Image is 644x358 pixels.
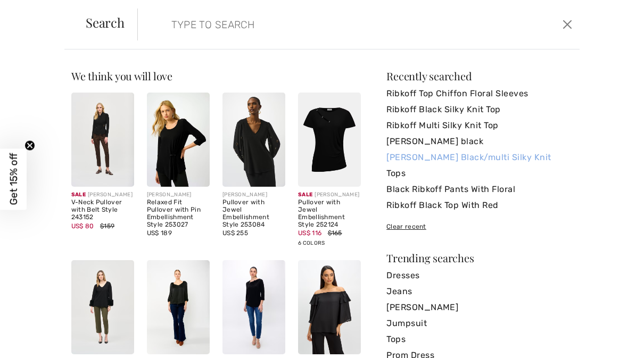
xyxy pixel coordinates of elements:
[298,191,361,199] div: [PERSON_NAME]
[386,315,573,331] a: Jumpsuit
[386,134,573,149] a: [PERSON_NAME] black
[222,199,285,228] div: Pullover with Jewel Embellishment Style 253084
[222,260,285,354] img: Cowl Neck Pullover with Ring Style 241241. Black
[71,192,86,198] span: Sale
[386,86,573,102] a: Ribkoff Top Chiffon Floral Sleeves
[386,299,573,315] a: [PERSON_NAME]
[71,260,134,354] img: V-neck Pullover with Fur Cuffs Style 243955. Black
[298,240,325,246] span: 6 Colors
[24,140,35,151] button: Close teaser
[386,165,573,181] a: Tops
[386,253,573,263] div: Trending searches
[71,199,134,221] div: V-Neck Pullover with Belt Style 243152
[222,191,285,199] div: [PERSON_NAME]
[560,16,575,33] button: Close
[222,93,285,187] img: Pullover with Jewel Embellishment Style 253084. Black
[386,102,573,118] a: Ribkoff Black Silky Knit Top
[298,229,321,237] span: US$ 116
[298,260,361,354] img: Off-Shoulder Pullover with Flare Sleeves Style 241305. Black
[386,222,573,231] div: Clear recent
[7,153,20,205] span: Get 15% off
[386,71,573,81] div: Recently searched
[386,118,573,134] a: Ribkoff Multi Silky Knit Top
[147,93,210,187] img: Relaxed Fit Pullover with Pin Embellishment Style 253027. Black
[298,93,361,187] img: Pullover with Jewel Embellishment Style 252124. Black
[328,229,342,237] span: $165
[386,149,573,165] a: [PERSON_NAME] Black/multi Silky Knit
[147,229,172,237] span: US$ 189
[71,93,134,187] img: V-Neck Pullover with Belt Style 243152. Black
[386,268,573,284] a: Dresses
[298,199,361,228] div: Pullover with Jewel Embellishment Style 252124
[71,222,94,230] span: US$ 80
[386,181,573,197] a: Black Ribkoff Pants With Floral
[147,191,210,199] div: [PERSON_NAME]
[386,331,573,347] a: Tops
[71,69,172,83] span: We think you will love
[86,16,125,29] span: Search
[298,192,312,198] span: Sale
[386,197,573,213] a: Ribkoff Black Top With Red
[222,229,248,237] span: US$ 255
[163,9,461,40] input: TYPE TO SEARCH
[386,284,573,299] a: Jeans
[100,222,114,230] span: $159
[147,260,210,354] img: Satin Straight Top With Puff Sleeves Style 243052. Black
[71,191,134,199] div: [PERSON_NAME]
[147,199,210,228] div: Relaxed Fit Pullover with Pin Embellishment Style 253027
